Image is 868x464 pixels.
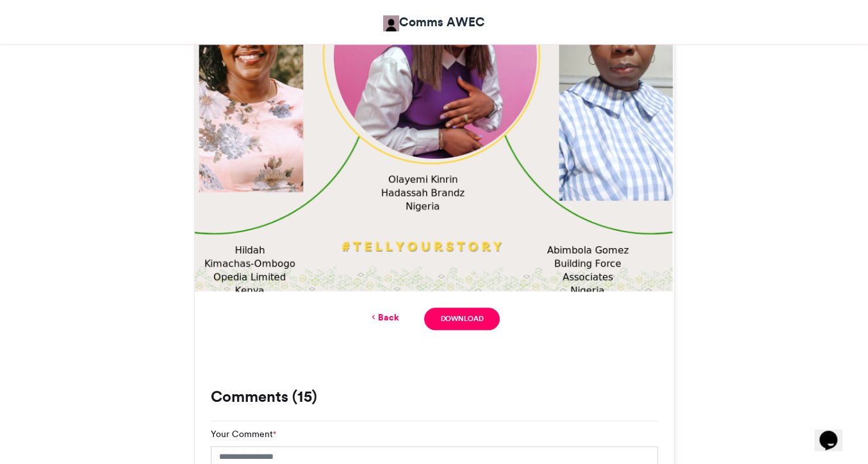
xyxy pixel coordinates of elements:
[383,13,485,31] a: Comms AWEC
[814,413,855,451] iframe: chat widget
[383,15,399,31] img: Comms AWEC
[368,311,398,324] a: Back
[211,389,658,404] h3: Comments (15)
[424,308,499,330] a: Download
[211,427,276,441] label: Your Comment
